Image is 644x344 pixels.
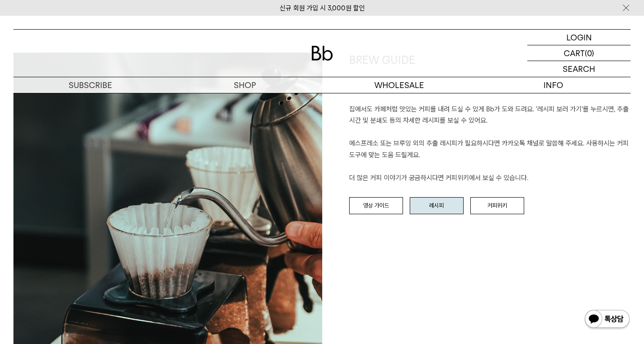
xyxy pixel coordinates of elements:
[410,197,464,214] a: 레시피
[168,77,322,93] a: SHOP
[585,45,594,61] p: (0)
[564,45,585,61] p: CART
[470,197,524,214] a: 커피위키
[566,30,592,45] p: LOGIN
[476,77,631,93] p: INFO
[349,104,631,184] p: 집에서도 카페처럼 맛있는 커피를 내려 드실 ﻿수 있게 Bb가 도와 드려요. '레시피 보러 가기'를 누르시면, 추출 시간 및 분쇄도 등의 자세한 레시피를 보실 수 있어요. 에스...
[563,61,595,77] p: SEARCH
[349,197,403,214] a: 영상 가이드
[280,4,365,12] a: 신규 회원 가입 시 3,000원 할인
[13,77,168,93] a: SUBSCRIBE
[527,45,631,61] a: CART (0)
[584,309,631,331] img: 카카오톡 채널 1:1 채팅 버튼
[311,46,333,61] img: 로고
[322,77,477,93] p: WHOLESALE
[527,30,631,45] a: LOGIN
